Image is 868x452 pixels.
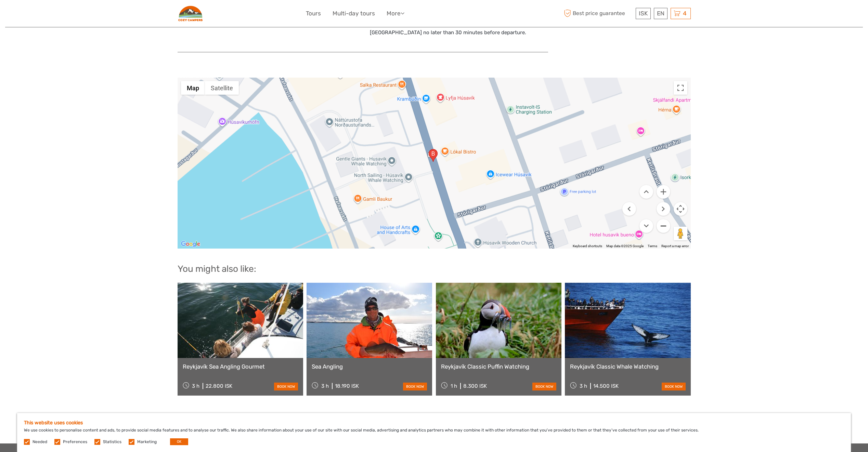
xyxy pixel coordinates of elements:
div: 18.190 ISK [335,383,359,389]
a: book now [662,383,686,390]
label: Needed [33,439,47,445]
a: More [387,9,404,18]
a: Report a map error [661,244,689,248]
a: Reykjavík Sea Angling Gourmet [183,363,298,370]
span: 1 h [451,383,457,389]
div: 22.800 ISK [206,383,232,389]
button: Show satellite imagery [205,81,239,95]
button: Toggle fullscreen view [674,81,687,95]
span: 3 h [321,383,329,389]
a: Multi-day tours [333,9,375,18]
a: Open this area in Google Maps (opens a new window) [179,240,202,249]
span: Best price guarantee [562,8,634,19]
button: Open LiveChat chat widget [79,11,87,19]
button: Zoom in [657,185,670,199]
div: Garðarsbraut 7, 640 Húsavík, Iceland [429,149,438,162]
span: ISK [639,10,648,17]
span: Map data ©2025 Google [606,244,644,248]
button: Move left [622,202,636,216]
img: 2916-fe44121e-5e7a-41d4-ae93-58bc7d852560_logo_small.png [178,5,203,22]
label: Preferences [63,439,87,445]
a: Reykjavík Classic Puffin Watching [441,363,556,370]
div: 8.300 ISK [463,383,487,389]
button: Show street map [181,81,205,95]
span: 4 [682,10,688,17]
a: book now [403,383,427,390]
h5: This website uses cookies [24,420,844,426]
button: Keyboard shortcuts [573,244,602,249]
a: Terms (opens in new tab) [648,244,657,248]
button: Drag Pegman onto the map to open Street View [674,227,687,240]
a: book now [532,383,556,390]
a: Sea Angling [312,363,427,370]
a: book now [274,383,298,390]
label: Statistics [103,439,121,445]
span: 3 h [192,383,199,389]
div: We use cookies to personalise content and ads, to provide social media features and to analyse ou... [17,413,851,452]
button: Move down [639,219,653,233]
button: Move right [657,202,670,216]
a: Reykjavík Classic Whale Watching [570,363,685,370]
a: Tours [306,9,321,18]
button: OK [170,438,188,445]
label: Marketing [137,439,157,445]
span: 3 h [580,383,587,389]
div: EN [654,8,668,19]
div: 14.500 ISK [593,383,619,389]
img: Google [179,240,202,249]
p: We're away right now. Please check back later! [10,12,77,17]
button: Map camera controls [674,202,687,216]
button: Move up [639,185,653,199]
button: Zoom out [657,219,670,233]
h2: You might also like: [178,264,691,275]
